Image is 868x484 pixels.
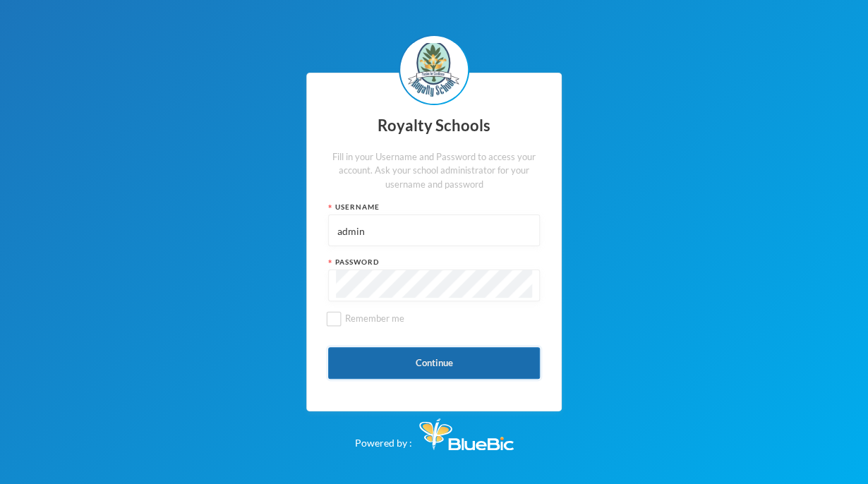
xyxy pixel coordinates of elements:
div: Fill in your Username and Password to access your account. Ask your school administrator for your... [328,150,540,192]
img: Bluebic [419,418,514,450]
span: Remember me [339,313,410,324]
button: Continue [328,347,540,379]
div: Username [328,202,540,212]
div: Royalty Schools [328,112,540,140]
div: Powered by : [355,411,514,450]
div: Password [328,257,540,267]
